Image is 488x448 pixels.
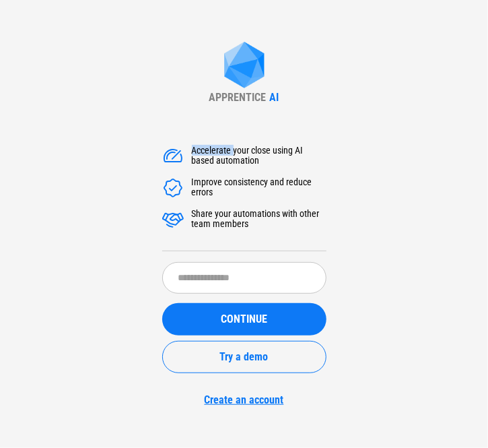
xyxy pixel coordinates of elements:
div: AI [270,91,279,104]
img: Accelerate [162,177,184,199]
img: Apprentice AI [217,42,271,91]
div: Share your automations with other team members [192,209,326,230]
button: CONTINUE [162,303,326,335]
div: APPRENTICE [209,91,267,104]
span: Try a demo [220,352,269,362]
img: Accelerate [162,146,184,167]
button: Try a demo [162,341,326,373]
div: Accelerate your close using AI based automation [192,146,326,167]
a: Create an account [162,393,326,406]
div: Improve consistency and reduce errors [192,177,326,199]
span: CONTINUE [221,314,267,325]
img: Accelerate [162,209,184,230]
